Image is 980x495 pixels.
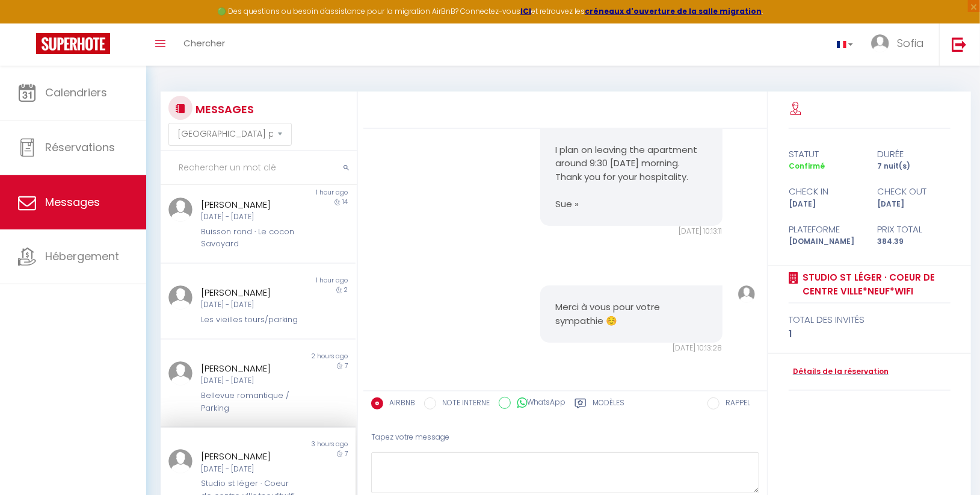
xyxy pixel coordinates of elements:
[798,270,951,299] a: Studio st léger · Coeur de centre ville*neuf*wifi
[738,285,756,303] img: ...
[789,366,889,378] a: Détails de la réservation
[593,397,624,412] label: Modèles
[789,327,951,341] div: 1
[781,147,870,161] div: statut
[540,226,723,237] div: [DATE] 10:13:11
[168,285,193,310] img: ...
[201,390,299,414] div: Bellevue romantique / Parking
[201,198,299,212] div: [PERSON_NAME]
[862,23,939,66] a: ... Sofia
[168,198,193,222] img: ...
[258,188,356,198] div: 1 hour ago
[201,375,299,387] div: [DATE] - [DATE]
[383,397,415,411] label: AIRBNB
[870,222,959,237] div: Prix total
[201,285,299,300] div: [PERSON_NAME]
[258,352,356,361] div: 2 hours ago
[345,361,348,370] span: 7
[168,361,193,385] img: ...
[201,299,299,311] div: [DATE] - [DATE]
[201,464,299,475] div: [DATE] - [DATE]
[870,147,959,161] div: durée
[201,361,299,376] div: [PERSON_NAME]
[36,33,110,54] img: Super Booking
[952,37,967,52] img: logout
[520,6,531,16] a: ICI
[201,449,299,464] div: [PERSON_NAME]
[201,226,299,251] div: Buisson rond · Le cocon Savoyard
[201,211,299,223] div: [DATE] - [DATE]
[871,34,889,52] img: ...
[201,314,299,326] div: Les vieilles tours/parking
[342,198,348,207] span: 14
[344,285,348,294] span: 2
[789,161,825,171] span: Confirmé
[540,343,723,354] div: [DATE] 10:13:28
[897,36,924,51] span: Sofia
[720,397,750,411] label: RAPPEL
[585,6,762,16] a: créneaux d'ouverture de la salle migration
[193,96,254,123] h3: MESSAGES
[870,199,959,210] div: [DATE]
[371,423,759,452] div: Tapez votre message
[870,184,959,199] div: check out
[870,236,959,247] div: 384.39
[45,85,107,100] span: Calendriers
[511,397,566,410] label: WhatsApp
[168,449,193,473] img: ...
[781,184,870,199] div: check in
[870,161,959,172] div: 7 nuit(s)
[789,313,951,327] div: total des invités
[161,151,357,185] input: Rechercher un mot clé
[45,195,100,210] span: Messages
[436,397,490,411] label: NOTE INTERNE
[258,440,356,449] div: 3 hours ago
[45,249,119,264] span: Hébergement
[174,23,234,66] a: Chercher
[781,222,870,237] div: Plateforme
[555,300,707,328] pre: Merci à vous pour votre sympathie ☺️
[183,37,225,49] span: Chercher
[10,5,46,41] button: Ouvrir le widget de chat LiveChat
[781,236,870,247] div: [DOMAIN_NAME]
[258,276,356,285] div: 1 hour ago
[345,449,348,458] span: 7
[781,199,870,210] div: [DATE]
[45,140,115,155] span: Réservations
